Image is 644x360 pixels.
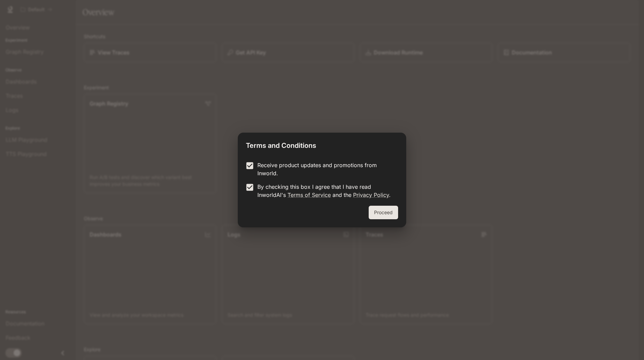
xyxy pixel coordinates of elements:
[353,192,389,198] a: Privacy Policy
[287,192,331,198] a: Terms of Service
[238,133,406,156] h2: Terms and Conditions
[257,183,393,199] p: By checking this box I agree that I have read InworldAI's and the .
[369,206,398,219] button: Proceed
[257,161,393,177] p: Receive product updates and promotions from Inworld.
